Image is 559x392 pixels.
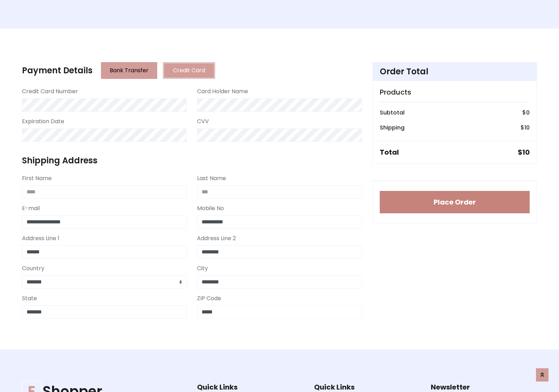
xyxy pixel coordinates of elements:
span: 0 [526,109,530,117]
h4: Payment Details [22,66,93,76]
label: State [22,294,37,303]
label: First Name [22,174,52,183]
label: City [197,264,208,273]
h6: Subtotal [380,109,405,116]
h6: $ [522,109,530,116]
label: E-mail [22,204,40,213]
h5: Total [380,148,399,156]
label: Mobile No [197,204,224,213]
label: Last Name [197,174,226,183]
h6: $ [521,124,530,131]
button: Credit Card [163,62,215,79]
h5: Products [380,88,530,96]
label: Country [22,264,44,273]
label: Card Holder Name [197,87,248,96]
label: Expiration Date [22,117,64,126]
span: 10 [524,124,530,132]
button: Bank Transfer [101,62,157,79]
button: Place Order [380,191,530,213]
label: Credit Card Number [22,87,78,96]
label: Address Line 2 [197,234,236,243]
h6: Shipping [380,124,405,131]
h5: Newsletter [431,383,537,391]
h5: Quick Links [197,383,303,391]
span: 10 [522,147,530,157]
h4: Order Total [380,67,530,77]
label: ZIP Code [197,294,221,303]
h5: Quick Links [314,383,420,391]
h4: Shipping Address [22,156,362,166]
h5: $ [518,148,530,156]
label: CVV [197,117,209,126]
label: Address Line 1 [22,234,59,243]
